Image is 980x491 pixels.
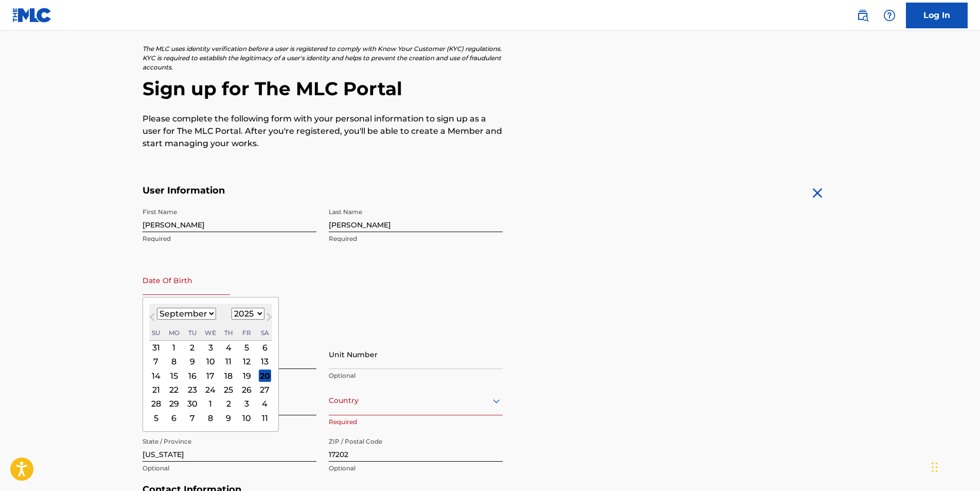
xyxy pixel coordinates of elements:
div: Choose Sunday, September 28th, 2025 [150,398,162,410]
div: Choose Wednesday, October 8th, 2025 [204,412,217,424]
div: Thursday [222,327,235,339]
div: Choose Monday, September 15th, 2025 [168,370,180,382]
a: Public Search [852,5,873,26]
button: Next Month [261,311,277,327]
div: Choose Sunday, September 21st, 2025 [150,383,162,396]
div: Choose Sunday, October 5th, 2025 [150,412,162,424]
div: Choose Friday, October 3rd, 2025 [241,398,253,410]
div: Choose Thursday, October 2nd, 2025 [222,398,235,410]
div: Choose Tuesday, September 30th, 2025 [186,398,199,410]
div: Choose Friday, September 26th, 2025 [241,383,253,396]
p: Optional [329,464,503,473]
div: Tuesday [186,327,199,339]
p: Required [329,234,503,243]
div: Choose Wednesday, September 3rd, 2025 [204,341,217,354]
div: Choose Monday, September 8th, 2025 [168,356,180,368]
p: The MLC uses identity verification before a user is registered to comply with Know Your Customer ... [142,44,503,72]
img: close [809,185,826,201]
div: Choose Saturday, September 20th, 2025 [259,370,271,382]
div: Choose Tuesday, September 2nd, 2025 [186,341,199,354]
iframe: Chat Widget [929,442,980,491]
div: Choose Saturday, September 6th, 2025 [259,341,271,354]
p: Please complete the following form with your personal information to sign up as a user for The ML... [142,113,503,150]
div: Choose Friday, September 12th, 2025 [241,356,253,368]
div: Choose Sunday, August 31st, 2025 [150,341,162,354]
div: Choose Thursday, September 4th, 2025 [222,341,235,354]
div: Choose Monday, October 6th, 2025 [168,412,180,424]
h5: Personal Address [142,328,838,340]
h5: User Information [142,185,503,197]
div: Saturday [259,327,271,339]
img: help [883,9,896,22]
img: MLC Logo [12,8,52,23]
div: Choose Tuesday, September 23rd, 2025 [186,383,199,396]
div: Choose Sunday, September 7th, 2025 [150,356,162,368]
div: Choose Wednesday, September 10th, 2025 [204,356,217,368]
div: Choose Saturday, October 4th, 2025 [259,398,271,410]
div: Wednesday [204,327,217,339]
h2: Sign up for The MLC Portal [142,77,838,100]
div: Choose Date [142,297,279,432]
div: Month September, 2025 [149,341,272,425]
div: Choose Monday, September 29th, 2025 [168,398,180,410]
div: Choose Sunday, September 14th, 2025 [150,370,162,382]
div: Choose Thursday, September 11th, 2025 [222,356,235,368]
p: Required [142,234,316,243]
div: Choose Saturday, October 11th, 2025 [259,412,271,424]
div: Choose Monday, September 1st, 2025 [168,341,180,354]
div: Choose Thursday, September 25th, 2025 [222,383,235,396]
div: Choose Tuesday, September 9th, 2025 [186,356,199,368]
p: Required [329,417,503,427]
img: search [857,9,869,22]
div: Friday [241,327,253,339]
div: Drag [932,452,938,483]
div: Choose Saturday, September 13th, 2025 [259,356,271,368]
div: Monday [168,327,180,339]
div: Choose Tuesday, October 7th, 2025 [186,412,199,424]
div: Choose Friday, September 5th, 2025 [241,341,253,354]
div: Choose Saturday, September 27th, 2025 [259,383,271,396]
div: Help [879,5,900,26]
div: Choose Friday, October 10th, 2025 [241,412,253,424]
div: Choose Wednesday, September 17th, 2025 [204,370,217,382]
a: Log In [906,3,968,28]
div: Choose Thursday, October 9th, 2025 [222,412,235,424]
button: Previous Month [144,311,161,327]
div: Sunday [150,327,162,339]
div: Choose Wednesday, September 24th, 2025 [204,383,217,396]
p: Optional [142,464,316,473]
div: Choose Wednesday, October 1st, 2025 [204,398,217,410]
p: Optional [329,371,503,380]
div: Choose Thursday, September 18th, 2025 [222,370,235,382]
div: Choose Tuesday, September 16th, 2025 [186,370,199,382]
div: Choose Monday, September 22nd, 2025 [168,383,180,396]
div: Choose Friday, September 19th, 2025 [241,370,253,382]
